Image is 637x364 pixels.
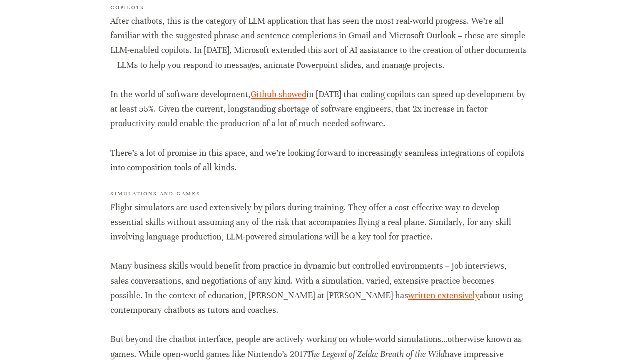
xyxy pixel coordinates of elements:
em: The Legend of Zelda: Breath of the Wild [307,349,445,359]
h3: Simulations and Games [110,189,527,198]
p: After chatbots, this is the category of LLM application that has seen the most real-world progres... [110,14,527,72]
a: written extensively [408,290,480,301]
h3: Copilots [110,3,527,12]
a: Github showed [251,89,306,100]
p: In the world of software development, in [DATE] that coding copilots can speed up development by ... [110,87,527,131]
p: Many business skills would benefit from practice in dynamic but controlled environments – job int... [110,259,527,317]
p: There’s a lot of promise in this space, and we’re looking forward to increasingly seamless integr... [110,146,527,175]
p: Flight simulators are used extensively by pilots during training. They offer a cost-effective way... [110,200,527,244]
